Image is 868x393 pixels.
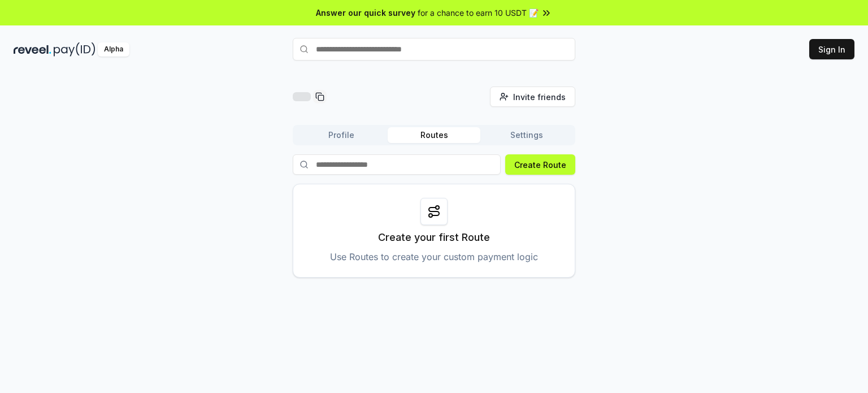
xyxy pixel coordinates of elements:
[418,7,539,19] span: for a chance to earn 10 USDT 📝
[330,250,538,264] p: Use Routes to create your custom payment logic
[513,91,566,103] span: Invite friends
[14,42,51,57] img: reveel_dark
[295,127,388,143] button: Profile
[809,39,854,59] button: Sign In
[54,42,96,57] img: pay_id
[480,127,573,143] button: Settings
[505,154,575,175] button: Create Route
[388,127,480,143] button: Routes
[316,7,415,19] span: Answer our quick survey
[98,42,129,57] div: Alpha
[490,87,575,107] button: Invite friends
[378,230,490,245] p: Create your first Route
